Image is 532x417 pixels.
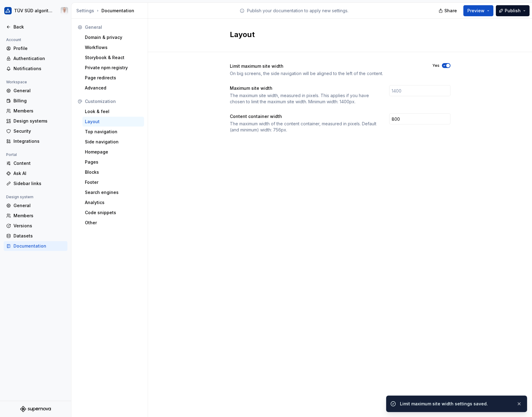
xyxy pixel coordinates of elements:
[389,85,450,96] input: 1400
[85,55,142,61] div: Storybook & React
[4,179,67,188] a: Sidebar links
[82,157,144,167] a: Pages
[13,45,65,51] div: Profile
[389,113,450,124] input: 756
[4,136,67,146] a: Integrations
[85,159,142,165] div: Pages
[496,5,530,16] button: Publish
[13,243,65,249] div: Documentation
[13,233,65,239] div: Datasets
[85,119,142,125] div: Layout
[463,5,493,16] button: Preview
[82,188,144,197] a: Search engines
[4,211,67,221] a: Members
[13,160,65,166] div: Content
[82,198,144,207] a: Analytics
[4,158,67,168] a: Content
[4,64,67,74] a: Notifications
[82,43,144,52] a: Workflows
[13,128,65,134] div: Security
[4,54,67,63] a: Authentication
[13,24,65,30] div: Back
[85,24,142,30] div: General
[13,138,65,144] div: Integrations
[82,137,144,147] a: Side navigation
[85,149,142,155] div: Homepage
[13,170,65,176] div: Ask AI
[85,65,142,71] div: Private npm registry
[76,8,145,14] div: Documentation
[82,63,144,73] a: Private npm registry
[85,169,142,175] div: Blocks
[4,116,67,126] a: Design systems
[4,44,67,53] a: Profile
[85,139,142,145] div: Side navigation
[85,98,142,104] div: Customization
[13,223,65,229] div: Versions
[82,117,144,127] a: Layout
[85,85,142,91] div: Advanced
[13,98,65,104] div: Billing
[230,93,378,105] div: The maximum site width, measured in pixels. This applies if you have chosen to limit the maximum ...
[85,179,142,185] div: Footer
[13,88,65,94] div: General
[76,8,94,14] button: Settings
[4,7,12,14] img: b580ff83-5aa9-44e3-bf1e-f2d94e587a2d.png
[435,5,461,16] button: Share
[1,4,70,17] button: TÜV SÜD algorithmMarco Schäfer
[13,118,65,124] div: Design systems
[432,63,439,68] label: Yes
[82,218,144,228] a: Other
[4,241,67,251] a: Documentation
[85,129,142,135] div: Top navigation
[13,213,65,219] div: Members
[85,189,142,195] div: Search engines
[20,406,51,412] svg: Supernova Logo
[4,86,67,96] a: General
[85,220,142,226] div: Other
[4,106,67,116] a: Members
[505,8,521,14] span: Publish
[82,32,144,42] a: Domain & privacy
[247,8,348,14] p: Publish your documentation to apply new settings.
[230,113,282,119] div: Content container width
[85,210,142,216] div: Code snippets
[13,180,65,187] div: Sidebar links
[82,127,144,137] a: Top navigation
[85,199,142,206] div: Analytics
[13,55,65,62] div: Authentication
[230,30,443,40] h2: Layout
[13,66,65,72] div: Notifications
[82,167,144,177] a: Blocks
[4,169,67,178] a: Ask AI
[61,7,68,14] img: Marco Schäfer
[4,96,67,106] a: Billing
[230,85,272,91] div: Maximum site width
[82,147,144,157] a: Homepage
[85,108,142,115] div: Look & feel
[82,177,144,187] a: Footer
[14,8,53,14] div: TÜV SÜD algorithm
[82,107,144,116] a: Look & feel
[4,193,36,201] div: Design system
[82,83,144,93] a: Advanced
[82,208,144,218] a: Code snippets
[4,126,67,136] a: Security
[400,401,511,407] div: Limit maximum site width settings saved.
[4,231,67,241] a: Datasets
[230,63,283,69] div: Limit maximum site width
[13,108,65,114] div: Members
[230,70,421,77] div: On big screens, the side navigation will be aligned to the left of the content.
[85,34,142,40] div: Domain & privacy
[4,151,19,158] div: Portal
[467,8,484,14] span: Preview
[4,201,67,210] a: General
[4,221,67,231] a: Versions
[4,78,29,86] div: Workspace
[4,22,67,32] a: Back
[82,73,144,83] a: Page redirects
[444,8,457,14] span: Share
[85,75,142,81] div: Page redirects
